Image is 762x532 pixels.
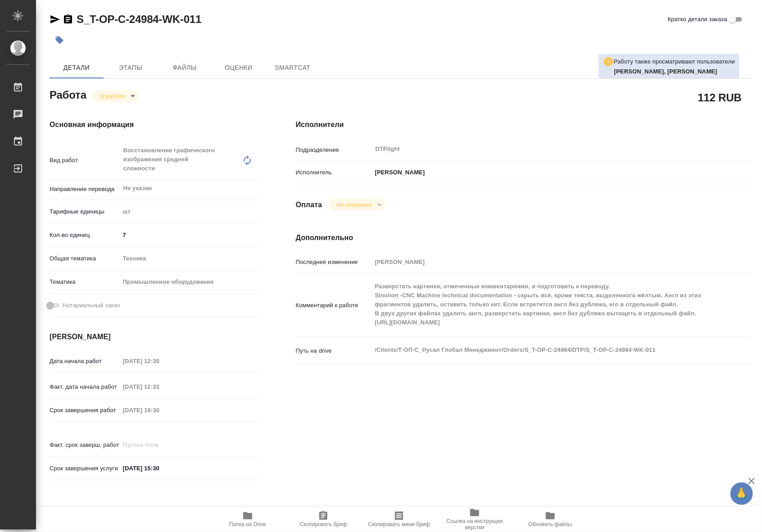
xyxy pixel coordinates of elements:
[296,146,372,155] p: Подразделение
[109,62,152,73] span: Этапы
[50,207,120,216] p: Тарифные единицы
[50,464,120,473] p: Срок завершения услуги
[368,521,430,527] span: Скопировать мини-бриф
[271,62,314,73] span: SmartCat
[299,521,347,527] span: Скопировать бриф
[229,521,266,527] span: Папка на Drive
[120,228,260,241] input: ✎ Введи что-нибудь
[120,380,199,393] input: Пустое поле
[120,251,260,266] div: Техника
[50,14,60,25] button: Скопировать ссылку для ЯМессенджера
[120,404,199,417] input: Пустое поле
[296,200,322,210] h4: Оплата
[50,332,260,342] h4: [PERSON_NAME]
[296,232,752,243] h4: Дополнительно
[93,90,138,102] div: В работе
[698,90,742,105] h2: 112 RUB
[50,357,120,366] p: Дата начала работ
[372,168,425,177] p: [PERSON_NAME]
[50,277,120,286] p: Тематика
[437,507,513,532] button: Ссылка на инструкции верстки
[334,201,374,209] button: Не оплачена
[372,255,714,268] input: Пустое поле
[120,355,199,368] input: Пустое поле
[120,438,199,451] input: Пустое поле
[50,231,120,240] p: Кол-во единиц
[50,86,86,102] h2: Работа
[730,482,753,505] button: 🙏
[55,62,98,73] span: Детали
[296,346,372,355] p: Путь на drive
[296,258,372,267] p: Последнее изменение
[50,382,120,391] p: Факт. дата начала работ
[372,342,714,358] textarea: /Clients/Т-ОП-С_Русал Глобал Менеджмент/Orders/S_T-OP-C-24984/DTP/S_T-OP-C-24984-WK-011
[217,62,260,73] span: Оценки
[372,279,714,330] textarea: Разверстать картинки, отмеченные комментариями, и подготовить к переводу. Sinolion -CNC Machine t...
[63,14,73,25] button: Скопировать ссылку
[50,406,120,415] p: Срок завершения работ
[50,30,69,50] button: Добавить тэг
[77,13,201,25] a: S_T-OP-C-24984-WK-011
[120,204,260,219] div: шт
[296,168,372,177] p: Исполнитель
[286,507,361,532] button: Скопировать бриф
[63,301,120,310] span: Нотариальный заказ
[668,15,727,24] span: Кратко детали заказа
[513,507,588,532] button: Обновить файлы
[50,254,120,263] p: Общая тематика
[529,521,572,527] span: Обновить файлы
[98,92,127,100] button: В работе
[296,119,752,130] h4: Исполнители
[50,119,260,130] h4: Основная информация
[120,462,199,475] input: ✎ Введи что-нибудь
[50,156,120,165] p: Вид работ
[329,199,385,211] div: В работе
[734,484,749,503] span: 🙏
[120,274,260,290] div: Промышленное оборудование
[296,301,372,310] p: Комментарий к работе
[361,507,437,532] button: Скопировать мини-бриф
[50,185,120,194] p: Направление перевода
[210,507,286,532] button: Папка на Drive
[50,441,120,450] p: Факт. срок заверш. работ
[163,62,206,73] span: Файлы
[442,518,507,531] span: Ссылка на инструкции верстки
